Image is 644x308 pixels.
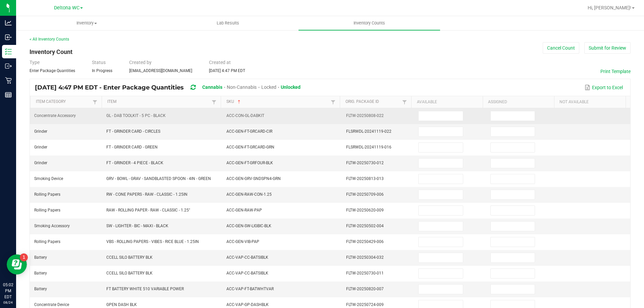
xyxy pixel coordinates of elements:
[226,208,262,212] span: ACC-GEN-RAW-PAP
[106,271,153,275] span: CCELL SILO BATTERY BLK
[588,5,631,10] span: Hi, [PERSON_NAME]!
[34,161,47,165] span: Grinder
[346,302,384,307] span: FLTW-20250724-009
[5,34,12,41] inline-svg: Inbound
[30,37,69,42] a: < All Inventory Counts
[346,176,384,181] span: FLTW-20250813-013
[226,287,274,291] span: ACC-VAP-FT-BATWHTVAR
[5,77,12,84] inline-svg: Retail
[34,224,70,228] span: Smoking Accessory
[34,208,60,212] span: Rolling Papers
[346,113,384,118] span: FLTW-20250808-022
[106,113,166,118] span: GL - DAB TOOLKIT - 5 PC - BLACK
[226,176,281,181] span: ACC-GEN-GRV-SNDSPN4-GRN
[346,129,391,134] span: FLSRWDL-20241119-022
[106,224,168,228] span: SW - LIGHTER - BIC - MAXI - BLACK
[106,255,153,260] span: CCELL SILO BATTERY BLK
[5,63,12,69] inline-svg: Outbound
[346,145,391,149] span: FLSRWDL-20241119-016
[3,282,13,300] p: 05:02 PM EDT
[299,16,440,30] a: Inventory Counts
[157,16,299,30] a: Lab Results
[227,84,257,90] span: Non-Cannabis
[129,68,192,73] span: [EMAIL_ADDRESS][DOMAIN_NAME]
[226,302,269,307] span: ACC-VAP-GP-DASHBLK
[106,145,158,149] span: FT - GRINDER CARD - GREEN
[344,20,394,26] span: Inventory Counts
[543,42,579,54] button: Cancel Count
[226,192,272,197] span: ACC-GEN-RAW-CON-1.25
[226,145,274,149] span: ACC-GEN-FT-GRCARD-GRN
[345,99,400,105] a: Orig. Package IdSortable
[107,99,210,105] a: ItemSortable
[106,302,137,307] span: GPEN DASH BLK
[5,19,12,26] inline-svg: Analytics
[106,161,163,165] span: FT - GRINDER - 4 PIECE - BLACK
[346,161,384,165] span: FLTW-20250730-012
[226,161,273,165] span: ACC-GEN-FT-GRFOUR-BLK
[34,145,47,149] span: Grinder
[202,84,222,90] span: Cannabis
[226,255,268,260] span: ACC-VAP-CC-BATSIBLK
[92,60,106,65] span: Status
[346,271,384,275] span: FLTW-20250730-011
[34,255,47,260] span: Battery
[34,129,47,134] span: Grinder
[226,129,272,134] span: ACC-GEN-FT-GRCARD-CIR
[483,96,554,108] th: Assigned
[400,98,409,106] a: Filter
[226,271,268,275] span: ACC-VAP-CC-BATSIBLK
[261,84,276,90] span: Locked
[36,99,91,105] a: Item CategorySortable
[210,98,218,106] a: Filter
[7,254,27,274] iframe: Resource center
[106,192,187,197] span: RW - CONE PAPERS - RAW - CLASSIC - 1.25IN
[30,68,75,73] span: Enter Package Quantities
[54,5,79,11] span: Deltona WC
[35,81,306,94] div: [DATE] 4:47 PM EDT - Enter Package Quantities
[346,208,384,212] span: FLTW-20250620-009
[411,96,483,108] th: Available
[106,176,211,181] span: GRV - BOWL - GRAV - SANDBLASTED SPOON - 4IN - GREEN
[208,20,248,26] span: Lab Results
[106,208,190,212] span: RAW - ROLLING PAPER - RAW - CLASSIC - 1.25"
[30,48,72,55] span: Inventory Count
[34,113,76,118] span: Concentrate Accessory
[209,60,231,65] span: Created at
[226,113,264,118] span: ACC-CON-GL-DABKIT
[34,192,60,197] span: Rolling Papers
[346,239,384,244] span: FLTW-20250429-006
[600,68,631,75] button: Print Template
[554,96,626,108] th: Not Available
[584,42,631,54] button: Submit for Review
[329,98,337,106] a: Filter
[346,255,384,260] span: FLTW-20250304-032
[129,60,152,65] span: Created by
[226,224,271,228] span: ACC-GEN-SW-LIGBIC-BLK
[106,239,199,244] span: VBS - ROLLING PAPERS - VIBES - RICE BLUE - 1.25IN
[34,287,47,291] span: Battery
[281,84,301,90] span: Unlocked
[34,176,63,181] span: Smoking Device
[209,68,245,73] span: [DATE] 4:47 PM EDT
[34,302,69,307] span: Concentrate Device
[5,48,12,55] inline-svg: Inventory
[583,82,625,93] button: Export to Excel
[91,98,99,106] a: Filter
[92,68,112,73] span: In Progress
[16,16,157,30] a: Inventory
[226,99,329,105] a: SKUSortable
[30,60,40,65] span: Type
[16,20,157,26] span: Inventory
[34,271,47,275] span: Battery
[3,300,13,305] p: 08/24
[34,239,60,244] span: Rolling Papers
[236,99,242,105] span: Sortable
[346,192,384,197] span: FLTW-20250709-006
[346,287,384,291] span: FLTW-20250820-007
[5,91,12,98] inline-svg: Reports
[226,239,259,244] span: ACC-GEN-VIB-PAP
[106,129,160,134] span: FT - GRINDER CARD - CIRCLES
[106,287,184,291] span: FT BATTERY WHITE 510 VARIABLE POWER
